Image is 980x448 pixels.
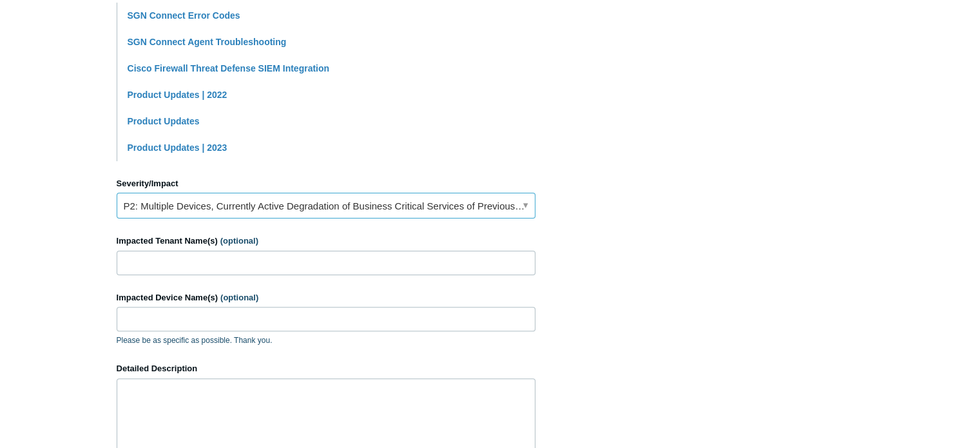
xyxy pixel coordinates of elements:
[128,142,227,153] a: Product Updates | 2023
[117,177,535,190] label: Severity/Impact
[117,193,535,219] a: P2: Multiple Devices, Currently Active Degradation of Business Critical Services of Previously Wo...
[128,63,330,73] a: Cisco Firewall Threat Defense SIEM Integration
[128,90,227,100] a: Product Updates | 2022
[128,10,240,21] a: SGN Connect Error Codes
[117,335,535,346] p: Please be as specific as possible. Thank you.
[117,235,535,248] label: Impacted Tenant Name(s)
[220,293,258,302] span: (optional)
[128,37,287,47] a: SGN Connect Agent Troubleshooting
[117,362,535,375] label: Detailed Description
[128,116,200,126] a: Product Updates
[220,236,258,246] span: (optional)
[117,291,535,304] label: Impacted Device Name(s)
